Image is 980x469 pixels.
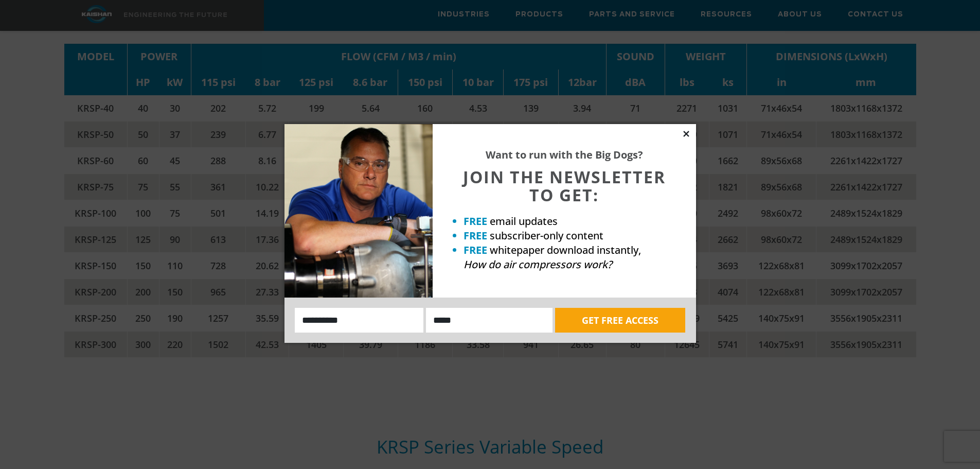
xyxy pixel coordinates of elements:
[464,214,487,228] strong: FREE
[463,166,666,206] span: JOIN THE NEWSLETTER TO GET:
[490,214,558,228] span: email updates
[295,308,424,333] input: Name:
[486,148,643,162] strong: Want to run with the Big Dogs?
[464,243,487,257] strong: FREE
[555,308,685,333] button: GET FREE ACCESS
[464,229,487,242] strong: FREE
[682,129,691,138] button: Close
[464,257,612,271] em: How do air compressors work?
[426,308,553,333] input: Email
[490,229,603,242] span: subscriber-only content
[490,243,641,257] span: whitepaper download instantly,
